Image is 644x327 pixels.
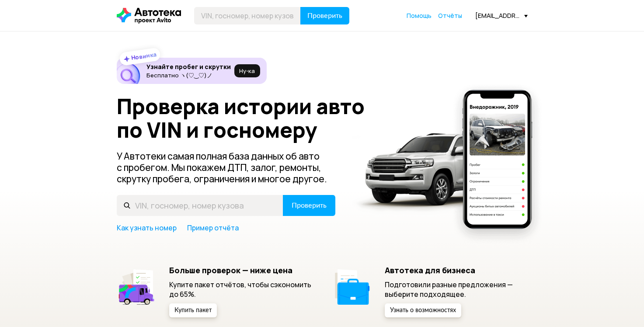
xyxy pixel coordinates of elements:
[438,11,462,20] a: Отчёты
[117,150,336,184] p: У Автотеки самая полная база данных об авто с пробегом. Мы покажем ДТП, залог, ремонты, скрутку п...
[169,265,312,275] h5: Больше проверок — ниже цена
[283,195,335,216] button: Проверить
[307,12,342,19] span: Проверить
[117,223,177,233] a: Как узнать номер
[300,7,349,24] button: Проверить
[407,11,432,20] span: Помощь
[194,7,301,24] input: VIN, госномер, номер кузова
[475,11,528,20] div: [EMAIL_ADDRESS][DOMAIN_NAME]
[146,63,231,71] h6: Узнайте пробег и скрутки
[117,94,378,142] h1: Проверка истории авто по VIN и госномеру
[385,280,528,299] p: Подготовили разные предложения — выберите подходящее.
[438,11,462,20] span: Отчёты
[174,307,212,313] span: Купить пакет
[385,303,461,317] button: Узнать о возможностях
[239,67,255,74] span: Ну‑ка
[292,202,327,209] span: Проверить
[385,265,528,275] h5: Автотека для бизнеса
[390,307,456,313] span: Узнать о возможностях
[169,280,312,299] p: Купите пакет отчётов, чтобы сэкономить до 65%.
[146,72,231,79] p: Бесплатно ヽ(♡‿♡)ノ
[187,223,239,233] a: Пример отчёта
[407,11,432,20] a: Помощь
[169,303,217,317] button: Купить пакет
[130,50,157,62] strong: Новинка
[117,195,283,216] input: VIN, госномер, номер кузова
